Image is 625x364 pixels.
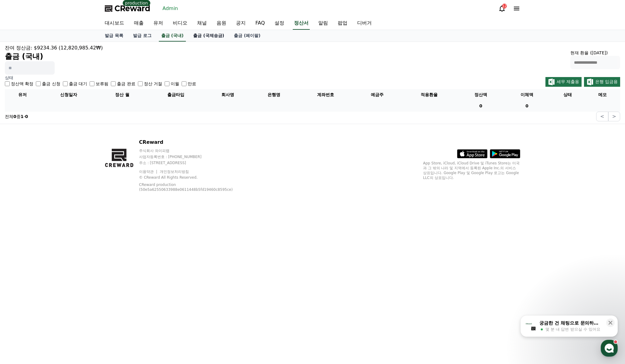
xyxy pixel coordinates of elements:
p: CReward [139,139,246,146]
th: 출금타입 [147,89,205,100]
a: 알림 [313,17,333,30]
label: 출금 완료 [117,81,135,87]
a: Admin [160,4,180,13]
th: 신청일자 [40,89,97,100]
a: 출금 (페이팔) [229,30,265,42]
strong: 1 [21,114,24,119]
span: $9234.36 (12,820,985.42₩) [34,45,103,51]
a: 채널 [192,17,212,30]
a: 팝업 [333,17,352,30]
p: 0 [460,103,501,109]
th: 적용환율 [400,89,458,100]
span: CReward [114,4,150,13]
th: 계좌번호 [297,89,354,100]
button: 은행 입금용 [584,77,620,87]
label: 정산 거절 [144,81,162,87]
a: 매출 [129,17,149,30]
a: CReward [105,4,150,13]
a: 대시보드 [100,17,129,30]
th: 정산액 [458,89,504,100]
button: > [608,112,620,121]
a: 설정 [270,17,289,30]
a: 설정 [78,192,117,207]
a: 비디오 [168,17,192,30]
button: 세무 제출용 [545,77,582,87]
a: 이용약관 [139,170,158,174]
label: 이월 [171,81,179,87]
a: 대화 [40,192,78,207]
p: App Store, iCloud, iCloud Drive 및 iTunes Store는 미국과 그 밖의 나라 및 지역에서 등록된 Apple Inc.의 서비스 상표입니다. Goo... [423,161,520,180]
a: 음원 [212,17,231,30]
a: 발급 목록 [100,30,128,42]
a: 발급 로그 [128,30,156,42]
a: 출금 (국내) [159,30,186,42]
label: 보류됨 [96,81,108,87]
strong: 0 [25,114,28,119]
a: 디버거 [352,17,377,30]
th: 예금주 [354,89,400,100]
span: 홈 [19,201,23,206]
label: 정산액 확정 [11,81,33,87]
span: 잔여 정산금: [5,45,32,51]
p: 전체 중 - [5,113,28,120]
strong: 0 [13,114,16,119]
p: 현재 환율 ([DATE]) [570,50,620,56]
label: 출금 대기 [69,81,87,87]
span: 세무 제출용 [557,79,579,84]
p: 주식회사 와이피랩 [139,148,246,153]
label: 출금 신청 [42,81,60,87]
p: 주소 : [STREET_ADDRESS] [139,160,246,165]
a: 출금 (국제송금) [188,30,229,42]
a: 정산서 [293,17,310,30]
span: 은행 입금용 [595,79,618,84]
a: 유저 [149,17,168,30]
span: 설정 [94,201,101,206]
th: 상태 [550,89,585,100]
button: < [596,112,608,121]
th: 은행명 [251,89,297,100]
a: 12 [498,5,506,12]
a: 공지 [231,17,251,30]
a: 개인정보처리방침 [160,170,189,174]
p: 0 [506,103,548,109]
th: 유저 [5,89,40,100]
label: 만료 [188,81,196,87]
th: 회사명 [205,89,251,100]
p: 사업자등록번호 : [PHONE_NUMBER] [139,154,246,159]
span: 대화 [56,202,63,207]
th: 정산 월 [97,89,147,100]
div: 12 [502,4,507,8]
a: 홈 [2,192,40,207]
th: 메모 [585,89,620,100]
p: © CReward All Rights Reserved. [139,175,246,180]
h2: 출금 (국내) [5,52,103,61]
p: CReward production (50e5a62550633988e0611448b5fd19460c8595ce) [139,182,236,192]
a: FAQ [251,17,270,30]
th: 이체액 [504,89,550,100]
p: 상태 [5,75,196,81]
